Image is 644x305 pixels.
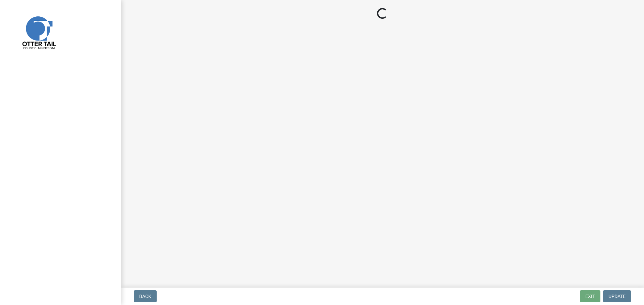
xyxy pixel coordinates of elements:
[134,290,157,302] button: Back
[608,294,626,299] span: Update
[603,290,631,302] button: Update
[580,290,600,302] button: Exit
[139,294,151,299] span: Back
[13,7,64,57] img: Otter Tail County, Minnesota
